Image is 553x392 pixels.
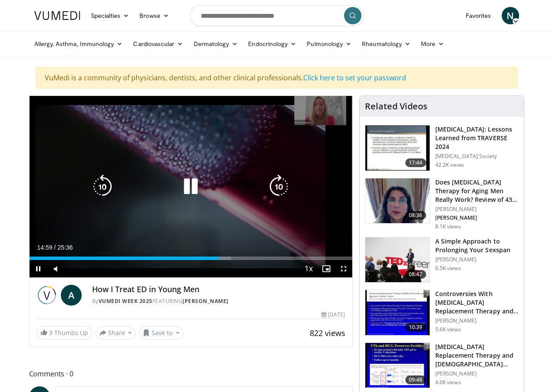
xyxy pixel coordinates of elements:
[29,368,353,379] span: Comments 0
[365,125,519,171] a: 17:44 [MEDICAL_DATA]: Lessons Learned from TRAVERSE 2024 [MEDICAL_DATA] Society 42.2K views
[49,329,53,337] span: 3
[92,285,345,294] h4: How I Treat ED in Young Men
[435,326,461,333] p: 5.6K views
[435,370,519,377] p: [PERSON_NAME]
[29,35,128,53] a: Allergy, Asthma, Immunology
[416,35,449,53] a: More
[365,237,430,283] img: c4bd4661-e278-4c34-863c-57c104f39734.150x105_q85_crop-smart_upscale.jpg
[303,73,406,82] a: Click here to set your password
[435,214,519,221] p: [PERSON_NAME]
[36,67,518,89] div: VuMedi is a community of physicians, dentists, and other clinical professionals.
[96,326,136,340] button: Share
[365,343,430,388] img: 58e29ddd-d015-4cd9-bf96-f28e303b730c.150x105_q85_crop-smart_upscale.jpg
[30,96,352,278] video-js: Video Player
[310,328,345,338] span: 822 views
[30,260,47,277] button: Pause
[435,343,519,369] h3: [MEDICAL_DATA] Replacement Therapy and [DEMOGRAPHIC_DATA] Fertility
[435,317,519,324] p: [PERSON_NAME]
[300,260,318,277] button: Playback Rate
[36,285,57,306] img: Vumedi Week 2025
[365,290,519,336] a: 10:39 Controversies With [MEDICAL_DATA] Replacement Therapy and [MEDICAL_DATA] Can… [PERSON_NAME]...
[92,297,345,305] div: By FEATURING
[435,223,461,230] p: 8.1K views
[243,35,301,53] a: Endocrinology
[365,101,427,112] h4: Related Videos
[86,7,135,24] a: Specialties
[435,153,519,160] p: [MEDICAL_DATA] Society
[435,125,519,151] h3: [MEDICAL_DATA]: Lessons Learned from TRAVERSE 2024
[37,244,53,251] span: 14:59
[182,297,228,305] a: [PERSON_NAME]
[139,326,183,340] button: Save to
[460,7,497,24] a: Favorites
[54,244,56,251] span: /
[128,35,188,53] a: Cardiovascular
[435,206,519,213] p: [PERSON_NAME]
[405,323,426,332] span: 10:39
[365,290,430,335] img: 418933e4-fe1c-4c2e-be56-3ce3ec8efa3b.150x105_q85_crop-smart_upscale.jpg
[365,237,519,283] a: 08:47 A Simple Approach to Prolonging Your Sexspan [PERSON_NAME] 6.5K views
[435,237,519,254] h3: A Simple Approach to Prolonging Your Sexspan
[405,211,426,220] span: 08:36
[57,244,73,251] span: 25:36
[321,311,345,319] div: [DATE]
[405,270,426,279] span: 08:47
[405,376,426,384] span: 09:48
[134,7,174,24] a: Browse
[405,158,426,167] span: 17:44
[30,257,352,260] div: Progress Bar
[99,297,152,305] a: Vumedi Week 2025
[435,161,464,168] p: 42.2K views
[365,343,519,389] a: 09:48 [MEDICAL_DATA] Replacement Therapy and [DEMOGRAPHIC_DATA] Fertility [PERSON_NAME] 4.0K views
[435,256,519,263] p: [PERSON_NAME]
[189,35,243,53] a: Dermatology
[502,7,519,24] a: N
[47,260,64,277] button: Mute
[61,285,82,306] a: A
[435,265,461,272] p: 6.5K views
[34,11,80,20] img: VuMedi Logo
[365,125,430,171] img: 1317c62a-2f0d-4360-bee0-b1bff80fed3c.150x105_q85_crop-smart_upscale.jpg
[435,379,461,386] p: 4.0K views
[318,260,335,277] button: Enable picture-in-picture mode
[357,35,416,53] a: Rheumatology
[190,5,364,26] input: Search topics, interventions
[301,35,357,53] a: Pulmonology
[335,260,352,277] button: Fullscreen
[36,326,92,339] a: 3 Thumbs Up
[365,178,519,230] a: 08:36 Does [MEDICAL_DATA] Therapy for Aging Men Really Work? Review of 43 St… [PERSON_NAME] [PERS...
[435,290,519,316] h3: Controversies With [MEDICAL_DATA] Replacement Therapy and [MEDICAL_DATA] Can…
[365,178,430,224] img: 4d4bce34-7cbb-4531-8d0c-5308a71d9d6c.150x105_q85_crop-smart_upscale.jpg
[435,178,519,204] h3: Does [MEDICAL_DATA] Therapy for Aging Men Really Work? Review of 43 St…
